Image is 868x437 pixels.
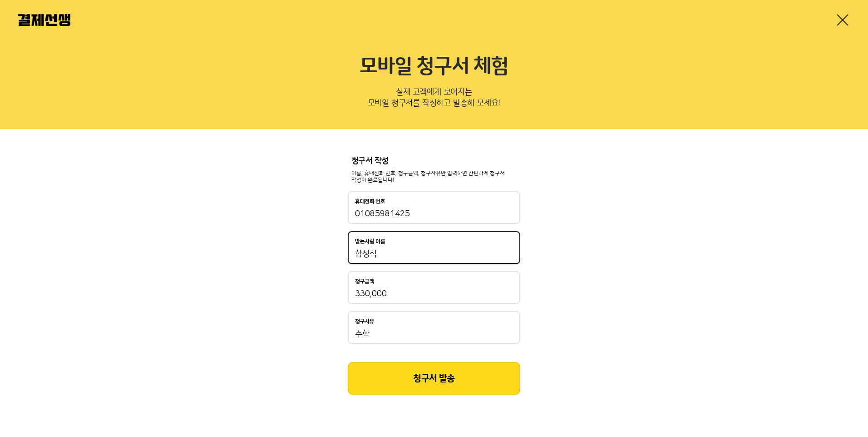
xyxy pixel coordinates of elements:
input: 휴대전화 번호 [355,209,513,219]
img: 결제선생 [18,14,70,26]
p: 청구금액 [355,278,375,285]
p: 실제 고객에게 보여지는 모바일 청구서를 작성하고 발송해 보세요! [18,84,850,114]
p: 청구사유 [355,318,375,325]
p: 받는사람 이름 [355,238,385,245]
p: 휴대전화 번호 [355,199,385,205]
p: 청구서 작성 [351,156,517,166]
input: 청구금액 [355,288,513,299]
h2: 모바일 청구서 체험 [18,55,850,79]
input: 청구사유 [355,328,513,339]
input: 받는사람 이름 [355,248,513,259]
button: 청구서 발송 [348,362,520,395]
p: 이름, 휴대전화 번호, 청구금액, 청구사유만 입력하면 간편하게 청구서 작성이 완료됩니다! [351,170,517,184]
